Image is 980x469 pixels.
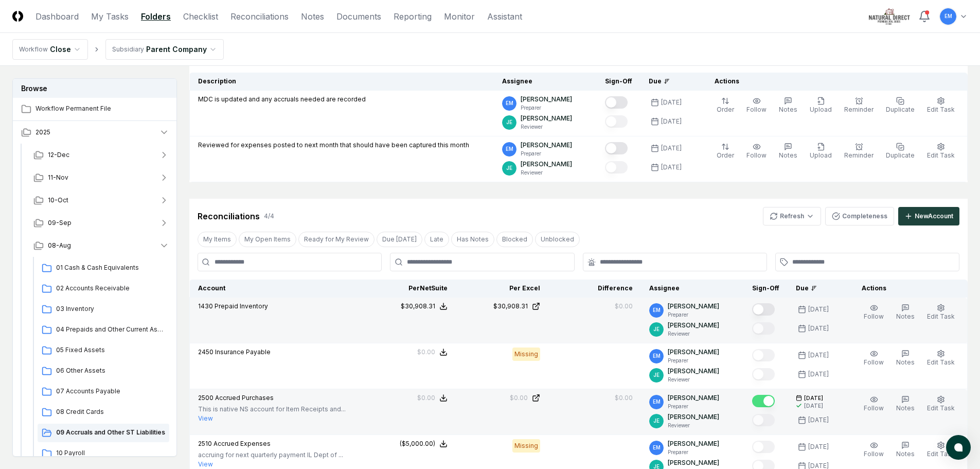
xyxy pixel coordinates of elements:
[12,39,224,60] nav: breadcrumb
[746,151,767,159] span: Follow
[894,393,917,415] button: Notes
[548,280,641,298] th: Difference
[925,141,957,162] button: Edit Task
[715,141,736,162] button: Order
[927,151,955,159] span: Edit Task
[661,163,682,172] div: [DATE]
[715,95,736,116] button: Order
[56,428,165,437] span: 09 Accruals and Other ST Liabilities
[649,77,690,86] div: Due
[56,325,165,334] span: 04 Prepaids and Other Current Assets
[363,280,456,298] th: Per NetSuite
[661,117,682,126] div: [DATE]
[668,393,719,403] p: [PERSON_NAME]
[521,104,572,112] p: Preparer
[198,405,346,414] p: This is native NS account for Item Receipts and...
[869,8,910,25] img: Natural Direct logo
[213,440,271,447] span: Accrued Expenses
[521,95,572,104] p: [PERSON_NAME]
[496,232,533,247] button: Blocked
[653,417,660,425] span: JE
[521,169,572,177] p: Reviewer
[896,450,915,458] span: Notes
[808,442,829,451] div: [DATE]
[521,160,572,169] p: [PERSON_NAME]
[862,302,886,323] button: Follow
[842,95,876,116] button: Reminder
[927,404,955,412] span: Edit Task
[752,368,775,380] button: Mark complete
[862,439,886,461] button: Follow
[886,106,915,113] span: Duplicate
[190,73,494,91] th: Description
[48,218,72,228] span: 09-Sep
[198,460,213,469] button: View
[808,415,829,425] div: [DATE]
[668,376,719,384] p: Reviewer
[198,348,213,356] span: 2450
[198,440,212,447] span: 2510
[668,422,719,429] p: Reviewer
[925,439,957,461] button: Edit Task
[706,77,959,86] div: Actions
[752,322,775,335] button: Mark complete
[512,439,540,453] div: Missing
[48,150,69,160] span: 12-Dec
[752,349,775,361] button: Mark complete
[506,118,512,126] span: JE
[38,341,169,360] a: 05 Fixed Assets
[605,142,628,154] button: Mark complete
[230,10,289,23] a: Reconciliations
[668,311,719,319] p: Preparer
[844,106,874,113] span: Reminder
[56,345,165,355] span: 05 Fixed Assets
[779,151,797,159] span: Notes
[56,387,165,396] span: 07 Accounts Payable
[661,98,682,107] div: [DATE]
[394,10,432,23] a: Reporting
[946,435,971,460] button: atlas-launcher
[668,348,719,357] p: [PERSON_NAME]
[615,302,633,311] div: $0.00
[377,232,422,247] button: Due Today
[915,212,953,221] div: New Account
[38,321,169,339] a: 04 Prepaids and Other Current Assets
[653,398,661,406] span: EM
[56,304,165,314] span: 03 Inventory
[925,95,957,116] button: Edit Task
[215,394,274,402] span: Accrued Purchases
[215,348,271,356] span: Insurance Payable
[535,232,580,247] button: Unblocked
[13,121,177,144] button: 2025
[605,115,628,128] button: Mark complete
[198,450,343,460] p: accruing for next quarterly payment IL Dept of ...
[864,312,884,320] span: Follow
[808,351,829,360] div: [DATE]
[417,393,435,403] div: $0.00
[510,393,528,403] div: $0.00
[779,106,797,113] span: Notes
[25,166,177,189] button: 11-Nov
[506,99,513,107] span: EM
[894,348,917,369] button: Notes
[417,348,435,357] div: $0.00
[512,348,540,361] div: Missing
[521,141,572,150] p: [PERSON_NAME]
[298,232,375,247] button: Ready for My Review
[808,370,829,379] div: [DATE]
[19,45,48,54] div: Workflow
[38,424,169,442] a: 09 Accruals and Other ST Liabilities
[668,357,719,364] p: Preparer
[927,450,955,458] span: Edit Task
[301,10,324,23] a: Notes
[810,106,832,113] span: Upload
[494,73,597,91] th: Assignee
[48,196,68,205] span: 10-Oct
[112,45,144,54] div: Subsidiary
[38,383,169,401] a: 07 Accounts Payable
[38,444,169,463] a: 10 Payroll
[927,358,955,366] span: Edit Task
[864,450,884,458] span: Follow
[12,11,23,22] img: Logo
[927,312,955,320] span: Edit Task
